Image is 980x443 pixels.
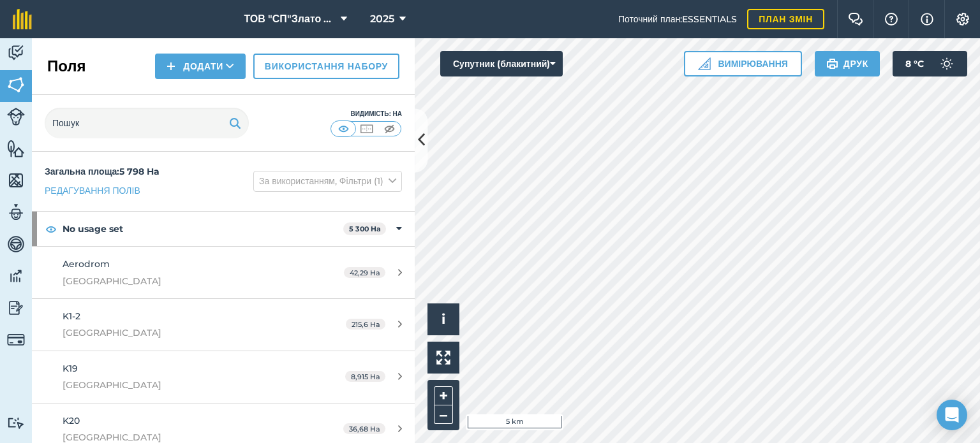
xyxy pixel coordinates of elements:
span: [GEOGRAPHIC_DATA] [63,378,302,392]
span: 8,915 Ha [345,371,385,382]
button: – [434,405,453,424]
img: svg+xml;base64,PD94bWwgdmVyc2lvbj0iMS4wIiBlbmNvZGluZz0idXRmLTgiPz4KPCEtLSBHZW5lcmF0b3I6IEFkb2JlIE... [7,203,25,222]
span: 8 ° C [905,51,924,76]
img: svg+xml;base64,PD94bWwgdmVyc2lvbj0iMS4wIiBlbmNvZGluZz0idXRmLTgiPz4KPCEtLSBHZW5lcmF0b3I6IEFkb2JlIE... [7,298,25,317]
span: 36,68 Ha [343,423,385,434]
span: [GEOGRAPHIC_DATA] [63,326,302,340]
button: 8 °C [893,51,967,76]
img: svg+xml;base64,PD94bWwgdmVyc2lvbj0iMS4wIiBlbmNvZGluZz0idXRmLTgiPz4KPCEtLSBHZW5lcmF0b3I6IEFkb2JlIE... [7,331,25,349]
span: Aerodrom [63,258,110,270]
button: + [434,386,453,405]
span: 2025 [370,11,394,27]
img: svg+xml;base64,PD94bWwgdmVyc2lvbj0iMS4wIiBlbmNvZGluZz0idXRmLTgiPz4KPCEtLSBHZW5lcmF0b3I6IEFkb2JlIE... [7,43,25,62]
span: i [442,311,445,327]
a: План змін [747,9,824,29]
button: i [427,303,459,335]
input: Пошук [45,108,249,138]
span: K20 [63,415,80,426]
a: Використання набору [253,54,399,79]
div: Open Intercom Messenger [937,400,967,430]
span: [GEOGRAPHIC_DATA] [63,274,302,288]
img: svg+xml;base64,PHN2ZyB4bWxucz0iaHR0cDovL3d3dy53My5vcmcvMjAwMC9zdmciIHdpZHRoPSI1MCIgaGVpZ2h0PSI0MC... [359,122,375,135]
img: svg+xml;base64,PD94bWwgdmVyc2lvbj0iMS4wIiBlbmNvZGluZz0idXRmLTgiPz4KPCEtLSBHZW5lcmF0b3I6IEFkb2JlIE... [7,417,25,429]
img: svg+xml;base64,PHN2ZyB4bWxucz0iaHR0cDovL3d3dy53My5vcmcvMjAwMC9zdmciIHdpZHRoPSIxNyIgaGVpZ2h0PSIxNy... [921,11,933,27]
img: svg+xml;base64,PD94bWwgdmVyc2lvbj0iMS4wIiBlbmNvZGluZz0idXRmLTgiPz4KPCEtLSBHZW5lcmF0b3I6IEFkb2JlIE... [7,108,25,126]
img: svg+xml;base64,PHN2ZyB4bWxucz0iaHR0cDovL3d3dy53My5vcmcvMjAwMC9zdmciIHdpZHRoPSI1NiIgaGVpZ2h0PSI2MC... [7,139,25,158]
img: svg+xml;base64,PD94bWwgdmVyc2lvbj0iMS4wIiBlbmNvZGluZz0idXRmLTgiPz4KPCEtLSBHZW5lcmF0b3I6IEFkb2JlIE... [7,235,25,254]
span: K1-2 [63,310,80,322]
strong: 5 300 Ha [349,224,381,233]
button: Вимірювання [684,51,802,76]
img: Ruler icon [698,57,711,70]
strong: Загальна площа : 5 798 Ha [45,166,160,177]
img: svg+xml;base64,PHN2ZyB4bWxucz0iaHR0cDovL3d3dy53My5vcmcvMjAwMC9zdmciIHdpZHRoPSIxOCIgaGVpZ2h0PSIyNC... [45,221,57,236]
a: Aerodrom[GEOGRAPHIC_DATA]42,29 Ha [32,247,415,298]
img: svg+xml;base64,PHN2ZyB4bWxucz0iaHR0cDovL3d3dy53My5vcmcvMjAwMC9zdmciIHdpZHRoPSI1MCIgaGVpZ2h0PSI0MC... [382,122,397,135]
img: Two speech bubbles overlapping with the left bubble in the forefront [848,13,863,25]
img: fieldmargin Логотип [13,9,32,29]
a: K19[GEOGRAPHIC_DATA]8,915 Ha [32,351,415,403]
span: 215,6 Ha [346,319,385,330]
img: svg+xml;base64,PHN2ZyB4bWxucz0iaHR0cDovL3d3dy53My5vcmcvMjAwMC9zdmciIHdpZHRoPSIxOSIgaGVpZ2h0PSIyNC... [826,56,838,71]
img: A question mark icon [884,13,899,25]
div: Видимість: На [330,109,402,119]
button: Друк [815,51,880,76]
img: svg+xml;base64,PD94bWwgdmVyc2lvbj0iMS4wIiBlbmNvZGluZz0idXRmLTgiPz4KPCEtLSBHZW5lcmF0b3I6IEFkb2JlIE... [934,51,960,76]
img: svg+xml;base64,PHN2ZyB4bWxucz0iaHR0cDovL3d3dy53My5vcmcvMjAwMC9zdmciIHdpZHRoPSI1NiIgaGVpZ2h0PSI2MC... [7,75,25,94]
img: svg+xml;base64,PHN2ZyB4bWxucz0iaHR0cDovL3d3dy53My5vcmcvMjAwMC9zdmciIHdpZHRoPSI1NiIgaGVpZ2h0PSI2MC... [7,171,25,190]
img: svg+xml;base64,PHN2ZyB4bWxucz0iaHR0cDovL3d3dy53My5vcmcvMjAwMC9zdmciIHdpZHRoPSIxNCIgaGVpZ2h0PSIyNC... [167,59,175,74]
span: K19 [63,363,78,374]
h2: Поля [47,56,86,76]
a: Редагування полів [45,184,140,198]
img: svg+xml;base64,PHN2ZyB4bWxucz0iaHR0cDovL3d3dy53My5vcmcvMjAwMC9zdmciIHdpZHRoPSI1MCIgaGVpZ2h0PSI0MC... [336,122,352,135]
button: Додати [155,54,246,79]
span: ТОВ "СП"Злато Таврії" [244,11,336,27]
span: Поточний план : ESSENTIALS [618,12,737,26]
button: За використанням, Фільтри (1) [253,171,402,191]
img: svg+xml;base64,PHN2ZyB4bWxucz0iaHR0cDovL3d3dy53My5vcmcvMjAwMC9zdmciIHdpZHRoPSIxOSIgaGVpZ2h0PSIyNC... [229,115,241,131]
span: 42,29 Ha [344,267,385,278]
strong: No usage set [63,212,343,246]
a: K1-2[GEOGRAPHIC_DATA]215,6 Ha [32,299,415,351]
img: Four arrows, one pointing top left, one top right, one bottom right and the last bottom left [436,351,450,365]
button: Супутник (блакитний) [440,51,563,76]
div: No usage set5 300 Ha [32,212,415,246]
img: svg+xml;base64,PD94bWwgdmVyc2lvbj0iMS4wIiBlbmNvZGluZz0idXRmLTgiPz4KPCEtLSBHZW5lcmF0b3I6IEFkb2JlIE... [7,266,25,286]
img: A cog icon [955,13,970,25]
